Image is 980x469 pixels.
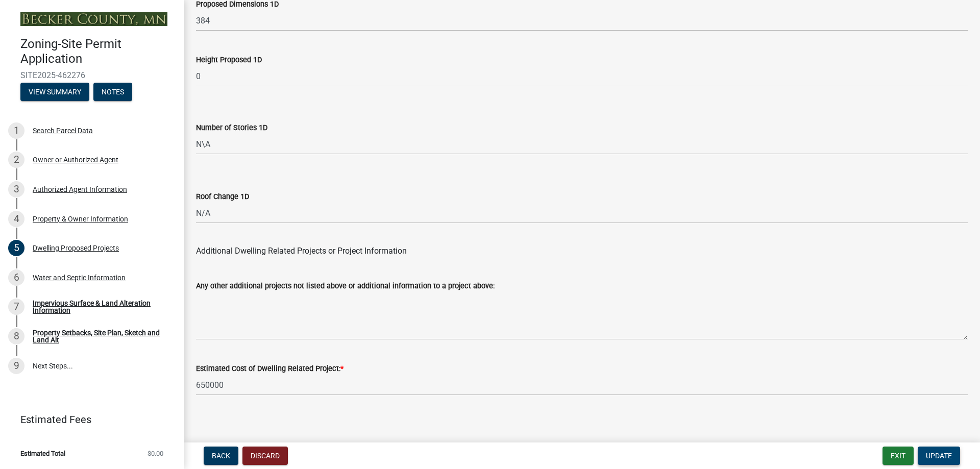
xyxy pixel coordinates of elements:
label: Estimated Cost of Dwelling Related Project: [196,365,344,373]
div: 7 [8,299,24,315]
span: Estimated Total [20,450,65,457]
label: Proposed Dimensions 1D [196,1,279,8]
button: View Summary [20,83,89,101]
div: Impervious Surface & Land Alteration Information [33,300,167,314]
button: Exit [883,447,914,465]
span: Update [926,452,952,460]
label: Roof Change 1D [196,193,249,201]
span: $0.00 [148,450,163,457]
h4: Zoning-Site Permit Application [20,37,176,66]
div: 1 [8,122,24,139]
label: Height Proposed 1D [196,57,262,64]
wm-modal-confirm: Summary [20,88,89,96]
div: 4 [8,211,24,227]
div: 8 [8,328,24,344]
div: Property Setbacks, Site Plan, Sketch and Land Alt [33,329,167,343]
div: Water and Septic Information [33,274,126,281]
div: 3 [8,181,24,198]
div: Owner or Authorized Agent [33,156,118,163]
button: Discard [242,447,288,465]
div: 6 [8,269,24,286]
span: SITE2025-462276 [20,70,163,80]
div: Property & Owner Information [33,215,128,223]
label: Number of Stories 1D [196,125,267,132]
span: Back [212,452,230,460]
div: 9 [8,358,24,374]
div: Search Parcel Data [33,127,93,134]
label: Any other additional projects not listed above or additional information to a project above: [196,283,495,290]
button: Update [918,447,960,465]
div: 5 [8,240,24,256]
div: Additional Dwelling Related Projects or Project Information [196,245,968,257]
button: Back [204,447,238,465]
div: 2 [8,152,24,168]
div: Authorized Agent Information [33,186,127,193]
button: Notes [93,83,132,101]
wm-modal-confirm: Notes [93,88,132,96]
div: Dwelling Proposed Projects [33,244,119,252]
a: Estimated Fees [8,409,167,430]
img: Becker County, Minnesota [20,12,167,26]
